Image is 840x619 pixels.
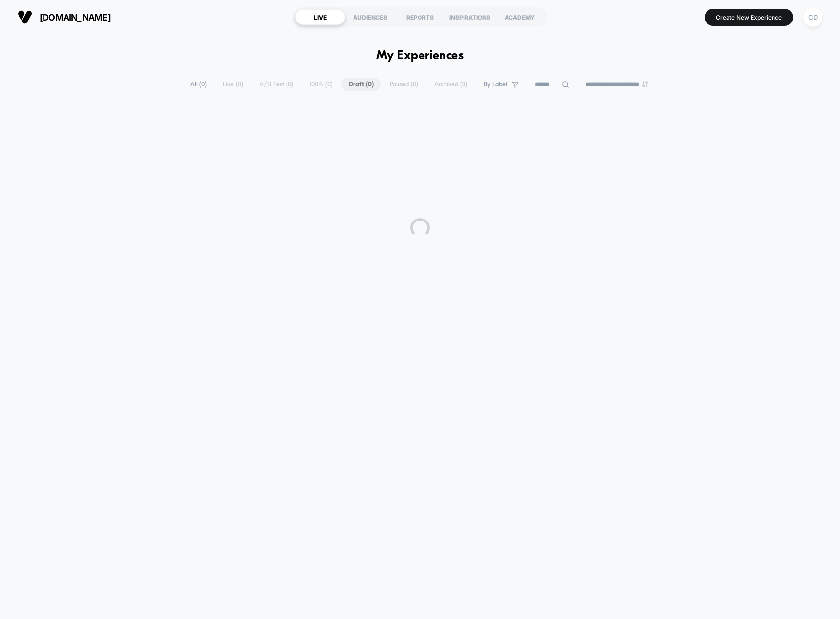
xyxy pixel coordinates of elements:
button: [DOMAIN_NAME] [15,9,113,25]
h1: My Experiences [376,49,464,63]
button: Create New Experience [705,9,793,26]
div: INSPIRATIONS [445,9,495,25]
span: All ( 0 ) [183,78,214,91]
img: end [642,81,648,87]
span: By Label [484,81,507,88]
div: ACADEMY [495,9,545,25]
div: REPORTS [395,9,445,25]
span: [DOMAIN_NAME] [40,12,111,22]
button: CD [800,7,825,27]
div: LIVE [295,9,345,25]
div: AUDIENCES [345,9,395,25]
img: Visually logo [18,10,32,24]
div: CD [803,8,822,27]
